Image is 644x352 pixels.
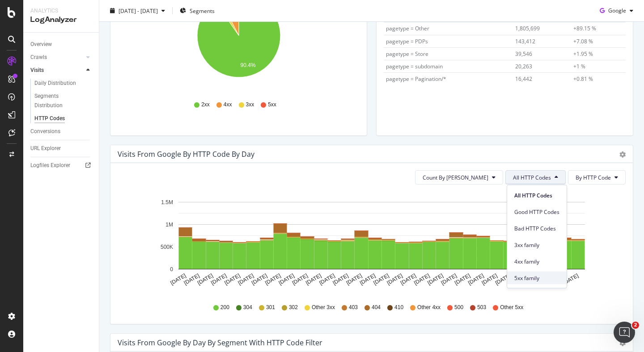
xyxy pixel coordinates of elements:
[423,174,488,181] span: Count By Day
[386,272,404,286] text: [DATE]
[165,222,173,228] text: 1M
[596,4,637,18] button: Google
[513,174,551,181] span: All HTTP Codes
[118,150,254,159] div: Visits from google by HTTP Code by Day
[224,101,232,109] span: 4xx
[224,272,241,286] text: [DATE]
[386,63,443,70] span: pagetype = subdomain
[386,75,446,83] span: pagetype = Pagination/*
[415,170,503,184] button: Count By [PERSON_NAME]
[608,7,626,14] span: Google
[514,208,559,216] span: Good HTTP Codes
[514,274,559,282] span: 5xx family
[454,304,463,311] span: 500
[349,304,358,311] span: 403
[161,199,173,205] text: 1.5M
[237,272,255,286] text: [DATE]
[573,38,593,45] span: +7.08 %
[515,75,532,83] span: 16,442
[453,272,471,286] text: [DATE]
[30,127,93,136] a: Conversions
[118,192,626,295] svg: A chart.
[30,66,44,75] div: Visits
[243,304,252,311] span: 304
[332,272,350,286] text: [DATE]
[118,338,322,347] div: Visits from google by Day by Segment with HTTP Code Filter
[619,340,626,346] div: gear
[386,50,428,58] span: pagetype = Store
[417,304,441,311] span: Other 4xx
[246,101,254,109] span: 3xx
[34,114,65,123] div: HTTP Codes
[467,272,485,286] text: [DATE]
[632,322,639,329] span: 2
[562,272,580,286] text: [DATE]
[30,144,61,153] div: URL Explorer
[318,272,336,286] text: [DATE]
[373,272,390,286] text: [DATE]
[289,304,298,311] span: 302
[514,257,559,265] span: 4xx family
[515,63,532,70] span: 20,263
[515,38,535,45] span: 143,412
[30,7,92,15] div: Analytics
[30,144,93,153] a: URL Explorer
[30,161,93,170] a: Logfiles Explorer
[568,170,626,184] button: By HTTP Code
[161,244,173,250] text: 500K
[30,161,70,170] div: Logfiles Explorer
[399,272,417,286] text: [DATE]
[576,174,611,181] span: By HTTP Code
[614,322,635,343] iframe: Intercom live chat
[312,304,335,311] span: Other 3xx
[514,191,559,199] span: All HTTP Codes
[30,66,84,75] a: Visits
[196,272,214,286] text: [DATE]
[573,50,593,58] span: +1.95 %
[515,25,540,32] span: 1,805,699
[413,272,431,286] text: [DATE]
[30,53,84,62] a: Crawls
[494,272,512,286] text: [DATE]
[34,79,76,88] div: Daily Distribution
[386,38,428,45] span: pagetype = PDPs
[573,25,596,32] span: +89.15 %
[427,272,445,286] text: [DATE]
[34,92,84,110] div: Segments Distribution
[30,40,93,49] a: Overview
[210,272,228,286] text: [DATE]
[477,304,486,311] span: 503
[500,304,523,311] span: Other 5xx
[440,272,458,286] text: [DATE]
[505,170,566,184] button: All HTTP Codes
[394,304,403,311] span: 410
[514,241,559,249] span: 3xx family
[34,114,93,123] a: HTTP Codes
[266,304,275,311] span: 301
[183,272,201,286] text: [DATE]
[515,50,532,58] span: 39,546
[190,7,215,14] span: Segments
[30,53,47,62] div: Crawls
[264,272,282,286] text: [DATE]
[201,101,210,109] span: 2xx
[106,4,169,18] button: [DATE] - [DATE]
[30,15,92,25] div: LogAnalyzer
[268,101,276,109] span: 5xx
[176,4,218,18] button: Segments
[345,272,363,286] text: [DATE]
[514,224,559,232] span: Bad HTTP Codes
[386,25,429,32] span: pagetype = Other
[119,7,158,14] span: [DATE] - [DATE]
[619,151,626,158] div: gear
[34,79,93,88] a: Daily Distribution
[305,272,322,286] text: [DATE]
[573,63,585,70] span: +1 %
[220,304,229,311] span: 200
[169,272,187,286] text: [DATE]
[573,75,593,83] span: +0.81 %
[481,272,499,286] text: [DATE]
[372,304,381,311] span: 404
[278,272,296,286] text: [DATE]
